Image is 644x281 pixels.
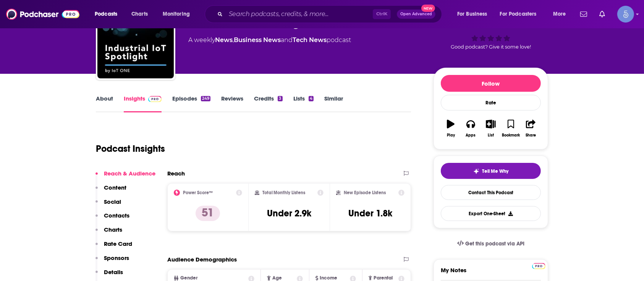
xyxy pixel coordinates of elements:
[617,6,634,23] img: User Profile
[441,163,541,179] button: tell me why sparkleTell Me Why
[163,9,190,19] span: Monitoring
[131,9,148,19] span: Charts
[104,184,126,191] p: Content
[233,36,234,44] span: ,
[421,5,435,12] span: New
[501,115,521,142] button: Bookmark
[126,8,152,20] a: Charts
[226,8,373,20] input: Search podcasts, credits, & more...
[461,115,481,142] button: Apps
[532,263,545,269] img: Podchaser Pro
[293,36,327,44] a: Tech News
[104,254,129,262] p: Sponsors
[201,96,210,101] div: 249
[617,6,634,23] button: Show profile menu
[6,7,79,21] img: Podchaser - Follow, Share and Rate Podcasts
[221,95,243,112] a: Reviews
[397,10,435,19] button: Open AdvancedNew
[254,95,282,112] a: Credits3
[451,234,531,253] a: Get this podcast via API
[553,9,566,19] span: More
[157,8,200,20] button: open menu
[281,36,293,44] span: and
[473,168,479,174] img: tell me why sparkle
[577,8,590,21] a: Show notifications dropdown
[89,8,127,20] button: open menu
[320,276,338,281] span: Income
[441,75,541,92] button: Follow
[466,133,476,138] div: Apps
[95,254,129,268] button: Sponsors
[95,170,155,184] button: Reach & Audience
[548,8,576,20] button: open menu
[324,95,343,112] a: Similar
[215,36,233,44] a: News
[344,190,386,195] h2: New Episode Listens
[212,5,449,23] div: Search podcasts, credits, & more...
[96,95,113,112] a: About
[104,170,155,177] p: Reach & Audience
[188,36,351,45] div: A weekly podcast
[167,170,185,177] h2: Reach
[441,206,541,221] button: Export One-Sheet
[124,95,162,112] a: InsightsPodchaser Pro
[104,226,122,233] p: Charts
[95,240,132,254] button: Rate Card
[526,133,536,138] div: Share
[95,184,126,198] button: Content
[400,12,432,16] span: Open Advanced
[95,212,129,226] button: Contacts
[465,240,524,247] span: Get this podcast via API
[309,96,314,101] div: 4
[532,262,545,269] a: Pro website
[267,208,311,219] h3: Under 2.9k
[167,256,237,263] h2: Audience Demographics
[441,95,541,110] div: Rate
[293,95,314,112] a: Lists4
[96,143,165,154] h1: Podcast Insights
[447,133,455,138] div: Play
[172,95,210,112] a: Episodes249
[234,36,281,44] a: Business News
[196,206,220,221] p: 51
[104,240,132,247] p: Rate Card
[95,198,121,212] button: Social
[104,212,129,219] p: Contacts
[452,8,497,20] button: open menu
[441,185,541,200] a: Contact This Podcast
[457,9,487,19] span: For Business
[180,276,197,281] span: Gender
[596,8,608,21] a: Show notifications dropdown
[278,96,282,101] div: 3
[481,115,501,142] button: List
[500,9,537,19] span: For Podcasters
[441,115,461,142] button: Play
[488,133,494,138] div: List
[148,96,162,102] img: Podchaser Pro
[104,198,121,205] p: Social
[348,208,392,219] h3: Under 1.8k
[104,268,123,276] p: Details
[521,115,541,142] button: Share
[272,276,282,281] span: Age
[441,266,541,280] label: My Notes
[451,44,531,50] span: Good podcast? Give it some love!
[373,9,391,19] span: Ctrl K
[495,8,548,20] button: open menu
[95,226,122,240] button: Charts
[183,190,213,195] h2: Power Score™
[95,9,117,19] span: Podcasts
[617,6,634,23] span: Logged in as Spiral5-G1
[262,190,306,195] h2: Total Monthly Listens
[482,168,509,174] span: Tell Me Why
[97,2,174,78] img: Industrial IoT Spotlight
[502,133,520,138] div: Bookmark
[434,7,548,55] div: 51Good podcast? Give it some love!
